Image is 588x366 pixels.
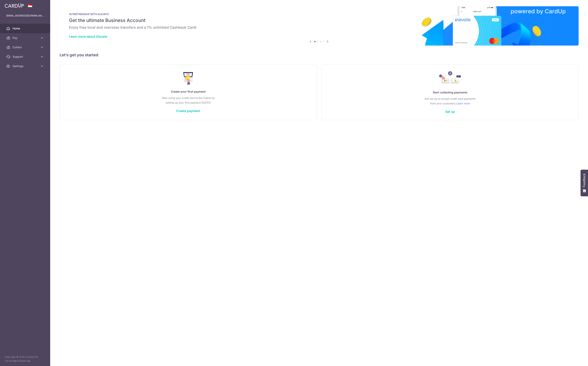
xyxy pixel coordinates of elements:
[13,36,38,40] span: Pay
[68,89,309,94] p: Create your first payment
[5,3,24,8] img: CardUp
[68,96,309,105] p: Start using your credit card to the fullest by setting up your first payment [DATE]!
[583,173,586,187] span: Feedback
[329,96,571,106] p: Get set up to accept credit card payments from your customers.
[581,170,588,196] button: Feedback - Show survey
[60,6,579,46] img: Renovation banner
[69,17,569,24] h5: Get the ultimate Business Account
[69,13,569,16] p: IN PARTNERSHIP WITH ELEVATE
[329,90,571,95] p: Start collecting payments
[445,110,455,114] a: Set up
[13,26,38,30] span: Home
[13,64,38,68] span: Settings
[13,45,38,49] span: Collect
[13,55,38,59] span: Support
[60,52,579,58] h5: Let’s get you started
[439,71,461,85] img: Collect Payment
[69,25,569,30] h6: Enjoy free local and overseas transfers and a 1% unlimited Cashback Card!
[176,109,200,113] a: Create payment
[456,101,470,106] a: Learn more
[6,14,44,18] p: [EMAIL_ADDRESS][DOMAIN_NAME]
[183,72,193,85] img: Make Payment
[69,35,107,38] a: Learn more about Elevate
